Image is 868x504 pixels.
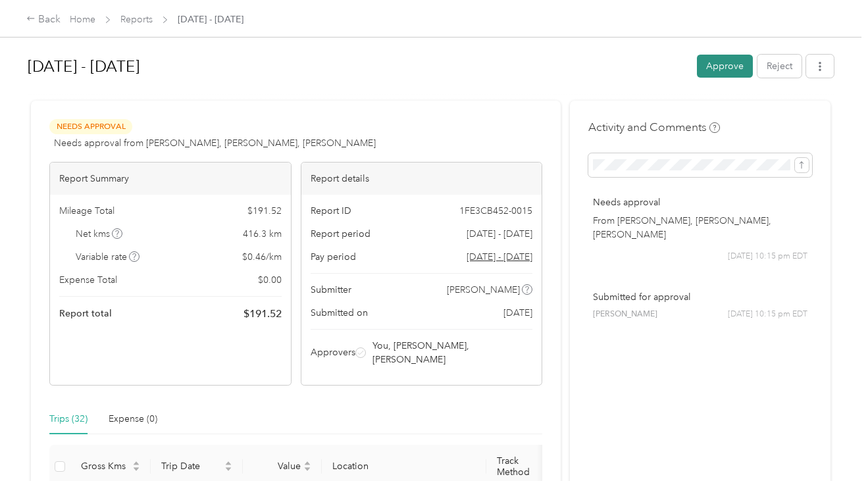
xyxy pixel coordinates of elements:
span: 416.3 km [243,227,282,241]
span: Variable rate [76,250,140,264]
span: $ 0.46 / km [242,250,282,264]
span: [PERSON_NAME] [593,309,657,320]
span: $ 191.52 [247,204,282,218]
span: Trip Date [161,461,222,472]
span: Expense Total [59,273,117,287]
p: Needs approval [593,195,807,209]
span: caret-down [224,465,232,473]
p: Submitted for approval [593,290,807,304]
span: caret-up [132,459,140,467]
th: Track Method [486,445,572,489]
p: From [PERSON_NAME], [PERSON_NAME], [PERSON_NAME] [593,214,807,241]
div: Trips (32) [49,412,88,426]
span: Mileage Total [59,204,115,218]
span: caret-down [303,465,311,473]
span: Value [253,461,301,472]
span: Needs Approval [49,119,132,134]
span: [DATE] [503,306,532,320]
span: Go to pay period [467,250,532,264]
span: Submitted on [311,306,368,320]
span: Gross Kms [81,461,130,472]
span: You, [PERSON_NAME], [PERSON_NAME] [372,339,530,366]
span: $ 0.00 [258,273,282,287]
span: Report ID [311,204,351,218]
a: Home [70,14,95,25]
span: Report period [311,227,370,241]
th: Location [322,445,486,489]
iframe: Everlance-gr Chat Button Frame [794,430,868,504]
div: Report Summary [50,163,291,195]
th: Trip Date [151,445,243,489]
span: Track Method [497,455,551,478]
div: Report details [301,163,542,195]
a: Reports [120,14,153,25]
h4: Activity and Comments [588,119,720,136]
span: 1FE3CB452-0015 [459,204,532,218]
button: Reject [757,55,802,78]
span: Needs approval from [PERSON_NAME], [PERSON_NAME], [PERSON_NAME] [54,136,376,150]
span: Pay period [311,250,356,264]
span: Submitter [311,283,351,297]
span: caret-up [224,459,232,467]
span: [DATE] - [DATE] [178,13,243,26]
button: Approve [697,55,753,78]
span: caret-up [303,459,311,467]
span: [DATE] 10:15 pm EDT [728,309,807,320]
th: Value [243,445,322,489]
th: Gross Kms [70,445,151,489]
div: Back [26,12,61,28]
h1: Sep 14 - 27, 2025 [28,51,688,82]
div: Expense (0) [109,412,157,426]
span: [DATE] 10:15 pm EDT [728,251,807,263]
span: Net kms [76,227,123,241]
span: Approvers [311,345,355,359]
span: [DATE] - [DATE] [467,227,532,241]
span: Report total [59,307,112,320]
span: [PERSON_NAME] [447,283,520,297]
span: caret-down [132,465,140,473]
span: $ 191.52 [243,306,282,322]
